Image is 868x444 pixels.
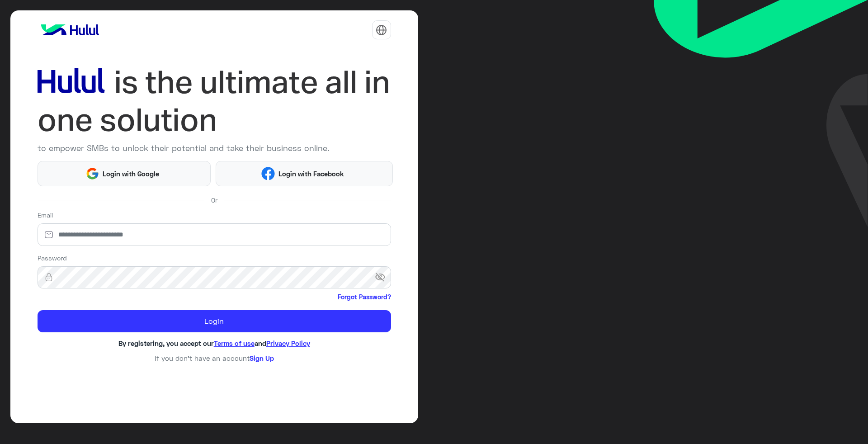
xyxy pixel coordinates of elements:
[38,142,391,154] p: to empower SMBs to unlock their potential and take their business online.
[38,354,391,362] h6: If you don’t have an account
[214,339,255,347] a: Terms of use
[85,167,99,180] img: Google
[211,195,217,205] span: Or
[266,339,310,347] a: Privacy Policy
[261,167,275,180] img: Facebook
[275,169,347,179] span: Login with Facebook
[376,24,387,36] img: tab
[38,253,67,263] label: Password
[338,292,391,302] a: Forgot Password?
[38,230,60,239] img: email
[38,63,391,139] img: hululLoginTitle_EN.svg
[216,161,392,186] button: Login with Facebook
[375,269,391,286] span: visibility_off
[250,354,274,362] a: Sign Up
[38,161,211,186] button: Login with Google
[255,339,266,347] span: and
[99,169,163,179] span: Login with Google
[38,210,53,220] label: Email
[38,310,391,333] button: Login
[38,273,60,282] img: lock
[38,21,103,39] img: logo
[118,339,214,347] span: By registering, you accept our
